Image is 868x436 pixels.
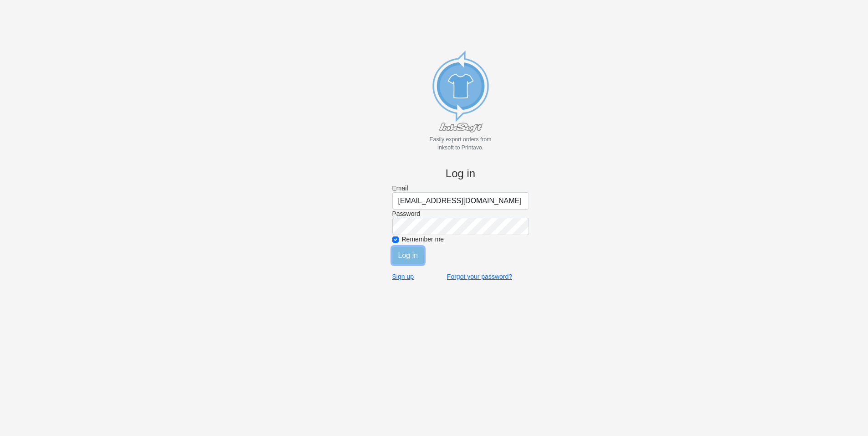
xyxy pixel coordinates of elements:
h4: Log in [392,167,529,180]
p: Easily export orders from Inksoft to Printavo. [392,135,529,152]
label: Email [392,184,529,192]
a: Forgot your password? [447,272,512,281]
a: Sign up [392,272,414,281]
label: Password [392,210,529,218]
input: Log in [392,247,424,264]
img: new_logo_no_bg-98ed592ae3dbf0f6a45ad3c31bbc38241b9362a66e5874618b75184d1fb179e2.png [415,44,506,135]
label: Remember me [402,235,529,243]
